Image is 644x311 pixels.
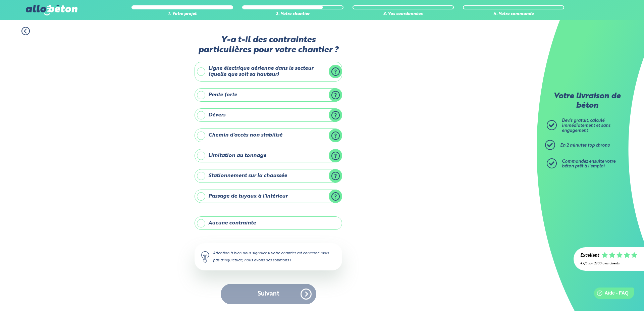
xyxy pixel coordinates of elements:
label: Dévers [195,108,342,122]
label: Chemin d'accès non stabilisé [195,128,342,142]
img: allobéton [26,5,77,15]
label: Ligne électrique aérienne dans le secteur (quelle que soit sa hauteur) [195,62,342,82]
p: Votre livraison de béton [548,92,626,110]
div: 4. Votre commande [463,12,564,17]
label: Pente forte [195,88,342,102]
span: Devis gratuit, calculé immédiatement et sans engagement [562,118,610,133]
label: Stationnement sur la chaussée [195,169,342,183]
iframe: Help widget launcher [584,285,637,304]
span: Commandez ensuite votre béton prêt à l'emploi [562,159,615,169]
label: Y-a t-il des contraintes particulières pour votre chantier ? [195,35,342,55]
div: 4.7/5 sur 2300 avis clients [580,262,637,265]
div: 2. Votre chantier [242,12,343,17]
span: En 2 minutes top chrono [560,143,610,148]
div: 3. Vos coordonnées [353,12,454,17]
label: Aucune contrainte [195,216,342,230]
label: Limitation au tonnage [195,149,342,162]
div: Excellent [580,253,599,258]
label: Passage de tuyaux à l'intérieur [195,190,342,203]
div: 1. Votre projet [131,12,233,17]
div: Attention à bien nous signaler si votre chantier est concerné mais pas d'inquiétude, nous avons d... [195,243,342,270]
